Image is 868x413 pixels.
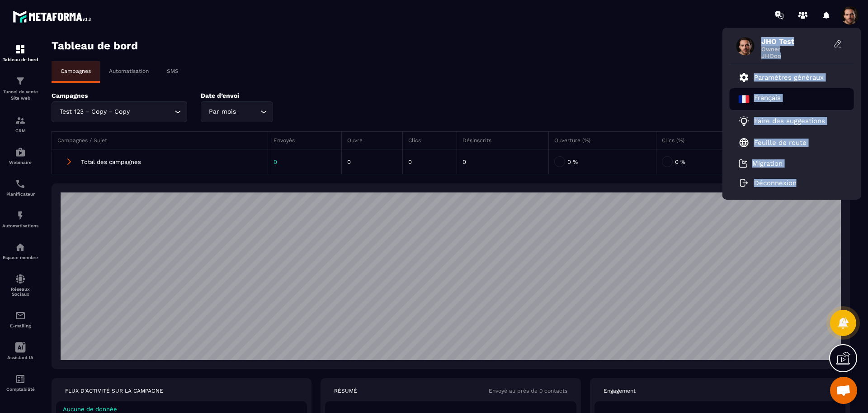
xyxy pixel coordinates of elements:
[739,137,807,148] a: Feuille de route
[2,57,38,62] p: Tableau de bord
[15,310,26,321] img: email
[2,160,38,165] p: Webinaire
[342,132,402,149] th: Ouvre
[207,107,238,117] span: Par mois
[656,132,736,149] th: Clics (%)
[754,179,797,187] p: Déconnexion
[2,192,38,197] p: Planificateur
[2,303,38,335] a: emailemailE-mailing
[402,149,457,174] td: 0
[167,68,179,74] p: SMS
[52,101,187,122] div: Search for option
[739,115,834,126] a: Faire des suggestions
[457,132,548,149] th: Désinscrits
[761,46,829,53] span: Owner
[132,107,172,117] input: Search for option
[342,149,402,174] td: 0
[15,210,26,221] img: automations
[2,37,38,69] a: formationformationTableau de bord
[109,68,149,74] p: Automatisation
[201,92,314,99] p: Date d’envoi
[2,223,38,228] p: Automatisations
[2,287,38,297] p: Réseaux Sociaux
[754,73,824,82] p: Paramètres généraux
[2,355,38,360] p: Assistant IA
[662,155,730,168] div: 0 %
[754,117,825,125] p: Faire des suggestions
[457,149,548,174] td: 0
[2,108,38,140] a: formationformationCRM
[65,387,163,394] p: FLUX D'ACTIVITÉ SUR LA CAMPAGNE
[268,149,342,174] td: 0
[752,159,783,168] p: Migration
[57,107,132,117] span: Test 123 - Copy - Copy
[15,76,26,86] img: formation
[13,8,94,25] img: logo
[15,374,26,384] img: accountant
[739,72,824,83] a: Paramètres généraux
[15,242,26,253] img: automations
[61,68,91,74] p: Campagnes
[15,178,26,189] img: scheduler
[15,44,26,55] img: formation
[2,128,38,133] p: CRM
[2,255,38,260] p: Espace membre
[2,387,38,392] p: Comptabilité
[2,69,38,108] a: formationformationTunnel de vente Site web
[268,132,342,149] th: Envoyés
[334,387,357,394] p: RÉSUMÉ
[402,132,457,149] th: Clics
[2,89,38,101] p: Tunnel de vente Site web
[830,377,857,404] div: Mở cuộc trò chuyện
[554,155,651,168] div: 0 %
[2,367,38,399] a: accountantaccountantComptabilité
[52,132,268,149] th: Campagnes / Sujet
[2,235,38,267] a: automationsautomationsEspace membre
[2,203,38,235] a: automationsautomationsAutomatisations
[15,147,26,158] img: automations
[2,335,38,367] a: Assistant IA
[761,37,829,46] span: JHO Test
[2,267,38,303] a: social-networksocial-networkRéseaux Sociaux
[754,94,781,105] p: Français
[761,53,829,59] span: JHOoo
[739,159,783,168] a: Migration
[2,140,38,172] a: automationsautomationsWebinaire
[548,132,656,149] th: Ouverture (%)
[754,139,807,147] p: Feuille de route
[201,101,273,122] div: Search for option
[2,323,38,328] p: E-mailing
[52,92,187,99] p: Campagnes
[15,274,26,284] img: social-network
[489,387,567,394] p: Envoyé au près de 0 contacts
[2,172,38,203] a: schedulerschedulerPlanificateur
[604,387,636,394] p: Engagement
[52,39,138,52] h3: Tableau de bord
[238,107,258,117] input: Search for option
[57,155,262,168] div: Total des campagnes
[63,406,300,413] p: Aucune de donnée
[15,115,26,126] img: formation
